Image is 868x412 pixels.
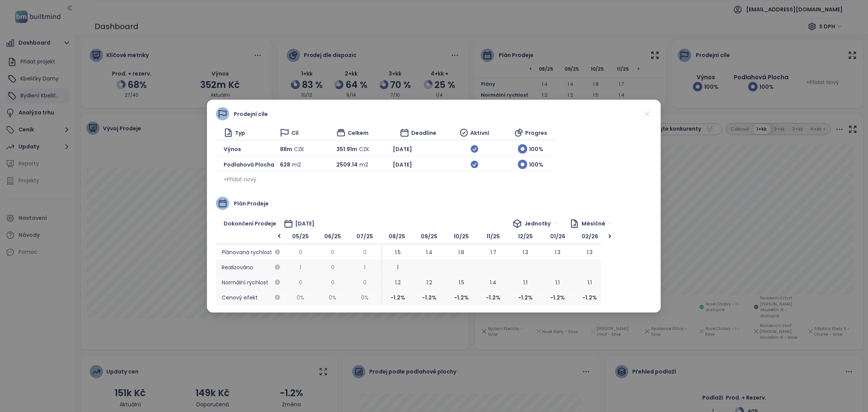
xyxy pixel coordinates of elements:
[349,290,381,305] span: 0 %
[529,145,544,153] span: 100 %
[234,110,268,118] span: Prodejní cíle
[523,248,529,256] span: 1.3
[381,290,413,305] span: -1.2 %
[299,278,302,286] span: 0
[216,275,284,290] span: Normální rychlost
[413,290,445,305] span: -1.2 %
[336,145,357,153] span: 351.91m
[393,145,412,153] span: [DATE]
[280,160,290,168] span: 628
[295,219,314,228] span: [DATE]
[317,230,349,245] span: 06/25
[588,278,592,286] span: 1.1
[426,248,432,256] span: 1.4
[336,160,358,168] span: 2509.14
[524,278,528,286] span: 1.1
[317,290,349,305] span: 0 %
[294,145,304,153] span: CZK
[224,145,241,153] span: Výnos
[300,263,302,271] span: 1
[445,290,478,305] span: -1.2 %
[478,230,510,245] span: 11/25
[359,145,369,153] span: CZK
[542,230,574,245] span: 01/26
[235,128,245,137] span: Typ
[216,260,284,275] span: Realizováno
[426,278,432,286] span: 1.2
[574,290,606,305] span: -1.2 %
[397,263,399,271] span: 1
[393,160,412,168] span: [DATE]
[280,145,292,153] span: 88m
[216,290,284,305] span: Cenový efekt
[478,290,510,305] span: -1.2 %
[413,230,445,245] span: 09/25
[556,278,560,286] span: 1.1
[224,175,257,184] span: + Přidat nový
[292,160,301,168] span: m2
[291,128,299,137] span: Cíl
[555,248,561,256] span: 1.3
[359,160,368,168] span: m2
[285,230,317,245] span: 05/25
[587,248,593,256] span: 1.3
[331,278,334,286] span: 0
[411,128,436,137] span: Deadline
[349,230,381,245] span: 07/25
[582,218,613,229] span: Měsíčně
[275,232,284,241] div: <
[331,248,334,256] span: 0
[364,263,366,271] span: 1
[605,232,614,240] div: >
[459,278,464,286] span: 1.5
[395,248,401,256] span: 1.5
[510,230,542,245] span: 12/25
[529,160,544,168] span: 100 %
[491,248,497,256] span: 1.7
[363,278,367,286] span: 0
[510,290,542,305] span: -1.2 %
[542,290,574,305] span: -1.2 %
[348,128,369,137] span: Celkem
[459,248,465,256] span: 1.8
[471,128,490,137] span: Aktivní
[490,278,497,286] span: 1.4
[234,199,269,207] span: Plán prodeje
[216,245,284,260] span: Plánovaná rychlost
[224,219,276,228] span: Dokončení prodeje
[574,230,606,245] span: 02/26
[224,160,274,168] span: Podlahová plocha
[381,230,413,245] span: 08/25
[331,263,334,271] span: 0
[395,278,401,286] span: 1.2
[299,248,302,256] span: 0
[363,248,367,256] span: 0
[445,230,478,245] span: 10/25
[285,290,317,305] span: 0 %
[525,218,558,229] span: Jednotky
[526,128,548,137] span: Progres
